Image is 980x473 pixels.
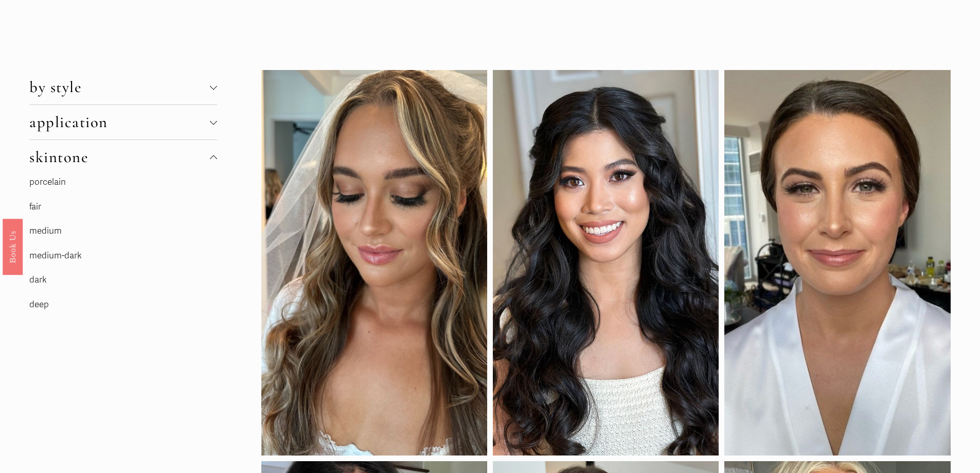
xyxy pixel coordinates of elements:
[29,201,41,212] a: fair
[29,177,66,187] a: porcelain
[3,218,23,274] a: Book Us
[29,148,209,167] span: skintone
[29,225,62,236] a: medium
[29,105,217,139] button: application
[29,70,217,104] button: by style
[29,78,209,97] span: by style
[29,299,49,310] a: deep
[29,274,47,285] a: dark
[29,140,217,174] button: skintone
[29,113,209,132] span: application
[29,250,82,261] a: medium-dark
[29,174,217,328] div: skintone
